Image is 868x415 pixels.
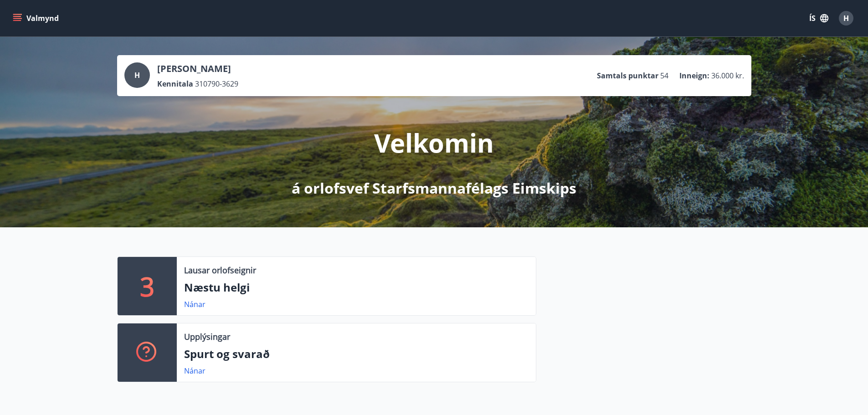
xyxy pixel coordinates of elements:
[157,62,238,75] p: [PERSON_NAME]
[184,346,529,362] p: Spurt og svarað
[711,71,744,81] span: 36.000 kr.
[157,79,193,89] p: Kennitala
[660,71,668,81] span: 54
[835,7,857,29] button: H
[374,125,494,160] p: Velkomin
[184,280,529,295] p: Næstu helgi
[597,71,658,81] p: Samtals punktar
[134,70,140,80] span: H
[11,10,62,26] button: menu
[292,178,576,198] p: á orlofsvef Starfsmannafélags Eimskips
[195,79,238,89] span: 310790-3629
[843,13,849,23] span: H
[184,331,230,343] p: Upplýsingar
[140,269,154,303] p: 3
[804,10,833,26] button: ÍS
[679,71,709,81] p: Inneign :
[184,264,256,276] p: Lausar orlofseignir
[184,366,205,376] a: Nánar
[184,299,205,309] a: Nánar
